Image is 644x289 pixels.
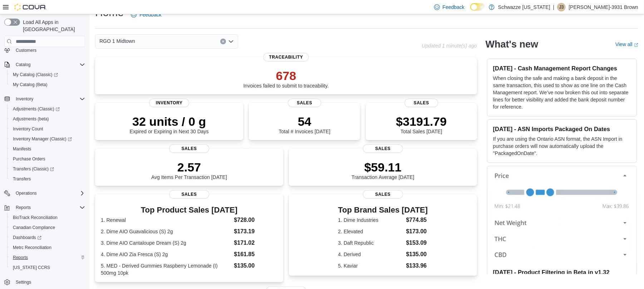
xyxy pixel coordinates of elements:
[7,223,88,233] button: Canadian Compliance
[234,216,277,224] dd: $728.00
[13,82,48,88] span: My Catalog (Beta)
[10,253,31,262] a: Reports
[1,94,88,104] button: Inventory
[1,60,88,70] button: Catalog
[7,253,88,263] button: Reports
[10,70,85,79] span: My Catalog (Classic)
[338,228,403,235] dt: 2. Elevated
[130,114,209,129] p: 32 units / 0 g
[288,99,321,107] span: Sales
[99,37,135,45] span: RGO 1 Midtown
[13,278,85,286] span: Settings
[10,223,85,232] span: Canadian Compliance
[13,146,31,152] span: Manifests
[10,263,85,272] span: Washington CCRS
[10,213,85,222] span: BioTrack Reconciliation
[338,206,428,214] h3: Top Brand Sales [DATE]
[352,160,414,180] div: Transaction Average [DATE]
[10,213,60,222] a: BioTrack Reconciliation
[13,136,72,142] span: Inventory Manager (Classic)
[13,176,31,182] span: Transfers
[10,115,85,123] span: Adjustments (beta)
[10,233,44,242] a: Dashboards
[615,41,638,47] a: View allExternal link
[7,134,88,144] a: Inventory Manager (Classic)
[634,43,638,47] svg: External link
[10,243,85,252] span: Metrc Reconciliation
[13,245,51,250] span: Metrc Reconciliation
[406,216,428,224] dd: $774.85
[234,261,277,270] dd: $135.00
[10,135,85,143] span: Inventory Manager (Classic)
[406,261,428,270] dd: $133.96
[10,165,85,173] span: Transfers (Classic)
[7,243,88,253] button: Metrc Reconciliation
[1,45,88,55] button: Customers
[169,144,209,153] span: Sales
[493,135,631,157] p: If you are using the Ontario ASN format, the ASN Import in purchase orders will now automatically...
[101,251,231,258] dt: 4. Dime AIO Zia Fresca (S) 2g
[101,262,231,276] dt: 5. MED - Derived Gummies Raspberry Lemonade (I) 500mg 10pk
[10,135,75,143] a: Inventory Manager (Classic)
[10,105,63,113] a: Adjustments (Classic)
[396,114,447,134] div: Total Sales [DATE]
[13,95,36,103] button: Inventory
[130,114,209,134] div: Expired or Expiring in Next 30 Days
[13,203,34,212] button: Reports
[493,125,631,133] h3: [DATE] - ASN Imports Packaged On Dates
[16,279,31,285] span: Settings
[1,188,88,198] button: Operations
[10,233,85,242] span: Dashboards
[7,144,88,154] button: Manifests
[10,243,54,252] a: Metrc Reconciliation
[7,233,88,243] a: Dashboards
[234,227,277,236] dd: $173.19
[7,70,88,80] a: My Catalog (Classic)
[7,124,88,134] button: Inventory Count
[10,155,48,163] a: Purchase Orders
[7,213,88,223] button: BioTrack Reconciliation
[13,166,54,172] span: Transfers (Classic)
[10,115,52,123] a: Adjustments (beta)
[1,277,88,287] button: Settings
[10,253,85,262] span: Reports
[13,126,43,132] span: Inventory Count
[13,278,34,286] a: Settings
[10,175,34,183] a: Transfers
[14,4,46,11] img: Cova
[338,251,403,258] dt: 4. Derived
[10,70,61,79] a: My Catalog (Classic)
[13,60,33,69] button: Catalog
[557,3,566,11] div: Javon-3931 Brown
[10,105,85,113] span: Adjustments (Classic)
[13,106,60,112] span: Adjustments (Classic)
[13,189,85,198] span: Operations
[363,144,403,153] span: Sales
[396,114,447,129] p: $3191.79
[10,80,50,89] a: My Catalog (Beta)
[13,116,49,122] span: Adjustments (beta)
[16,48,36,53] span: Customers
[13,156,45,162] span: Purchase Orders
[10,80,85,89] span: My Catalog (Beta)
[13,46,85,55] span: Customers
[10,125,46,133] a: Inventory Count
[470,11,471,11] span: Dark Mode
[244,69,329,89] div: Invoices failed to submit to traceability.
[10,223,58,232] a: Canadian Compliance
[16,205,31,210] span: Reports
[406,227,428,236] dd: $173.00
[263,53,309,61] span: Traceability
[20,19,85,33] span: Load All Apps in [GEOGRAPHIC_DATA]
[13,72,58,78] span: My Catalog (Classic)
[234,239,277,247] dd: $171.02
[7,164,88,174] a: Transfers (Classic)
[569,3,638,11] p: [PERSON_NAME]-3931 Brown
[13,215,58,220] span: BioTrack Reconciliation
[151,160,227,174] p: 2.57
[139,11,161,18] span: Feedback
[234,250,277,259] dd: $161.85
[493,65,631,72] h3: [DATE] - Cash Management Report Changes
[7,174,88,184] button: Transfers
[7,263,88,273] button: [US_STATE] CCRS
